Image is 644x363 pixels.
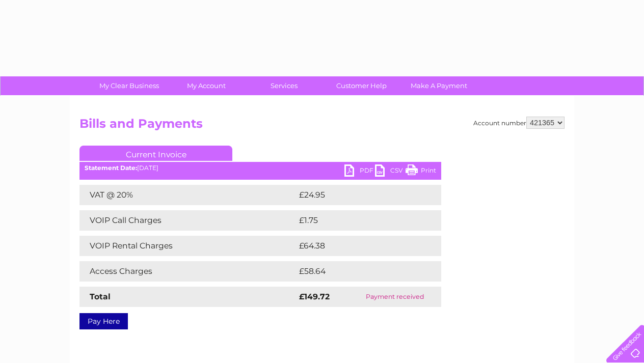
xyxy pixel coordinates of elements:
[85,164,137,172] b: Statement Date:
[348,287,441,307] td: Payment received
[79,210,297,231] td: VOIP Call Charges
[165,76,249,95] a: My Account
[406,164,436,179] a: Print
[473,117,565,129] div: Account number
[79,236,297,256] td: VOIP Rental Charges
[344,164,375,179] a: PDF
[297,185,421,205] td: £24.95
[79,164,441,172] div: [DATE]
[87,76,171,95] a: My Clear Business
[79,185,297,205] td: VAT @ 20%
[297,261,421,282] td: £58.64
[319,76,404,95] a: Customer Help
[79,117,565,136] h2: Bills and Payments
[297,236,421,256] td: £64.38
[397,76,481,95] a: Make A Payment
[375,164,406,179] a: CSV
[297,210,416,231] td: £1.75
[79,146,232,161] a: Current Invoice
[90,292,111,301] strong: Total
[242,76,326,95] a: Services
[79,261,297,282] td: Access Charges
[79,313,128,329] a: Pay Here
[299,292,330,301] strong: £149.72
